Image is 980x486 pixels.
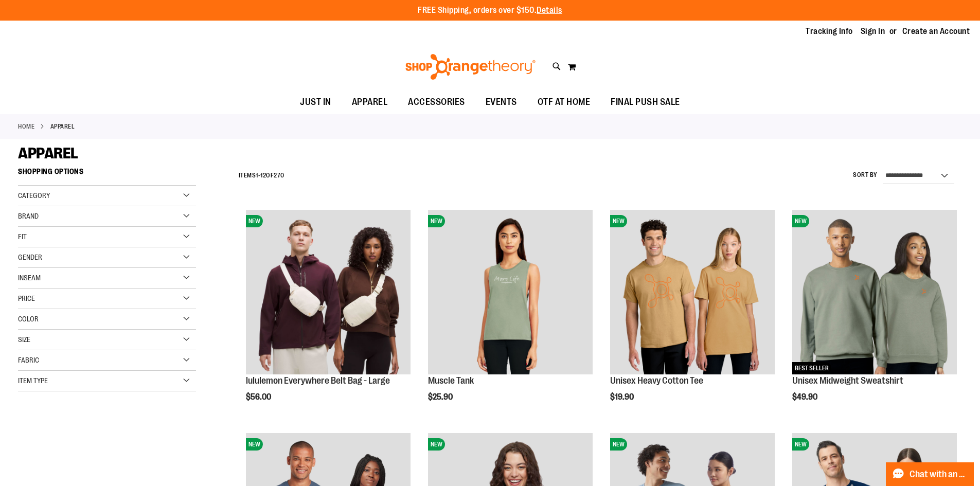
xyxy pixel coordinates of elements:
a: ACCESSORIES [398,91,475,114]
img: Unisex Heavy Cotton Tee [610,210,775,374]
span: Brand [18,212,39,220]
span: Item Type [18,376,48,385]
span: Fabric [18,356,39,364]
span: NEW [428,215,445,227]
h2: Items - of [239,168,284,184]
a: Unisex Midweight Sweatshirt [792,375,903,386]
a: Muscle Tank [428,375,474,386]
a: Details [537,6,562,15]
span: Color [18,315,39,323]
span: NEW [246,438,263,451]
div: product [241,205,416,428]
span: NEW [610,438,627,451]
a: FINAL PUSH SALE [600,91,690,114]
div: product [787,205,962,428]
a: lululemon Everywhere Belt Bag - Large [246,375,390,386]
span: NEW [610,215,627,227]
a: Unisex Heavy Cotton TeeNEW [610,210,775,376]
span: Gender [18,253,42,261]
a: Tracking Info [806,26,853,37]
button: Chat with an Expert [886,462,974,486]
span: ACCESSORIES [408,91,465,114]
div: product [423,205,598,428]
a: Muscle TankNEW [428,210,593,376]
a: OTF AT HOME [527,91,601,114]
img: Unisex Midweight Sweatshirt [792,210,957,374]
span: $56.00 [246,392,273,402]
p: FREE Shipping, orders over $150. [418,5,562,16]
a: Create an Account [902,26,970,37]
span: Chat with an Expert [910,470,968,479]
span: 12 [260,172,266,179]
span: Inseam [18,274,41,282]
span: $49.90 [792,392,819,402]
img: Muscle Tank [428,210,593,374]
strong: Shopping Options [18,163,196,186]
a: EVENTS [475,91,527,114]
span: Price [18,294,35,302]
span: FINAL PUSH SALE [611,91,680,114]
span: $19.90 [610,392,635,402]
a: lululemon Everywhere Belt Bag - LargeNEW [246,210,411,376]
img: Shop Orangetheory [404,54,537,80]
span: 270 [274,172,284,179]
span: JUST IN [300,91,331,114]
div: product [605,205,780,428]
span: NEW [792,215,809,227]
span: APPAREL [352,91,388,114]
span: OTF AT HOME [538,91,591,114]
span: $25.90 [428,392,454,402]
span: EVENTS [486,91,517,114]
img: lululemon Everywhere Belt Bag - Large [246,210,411,374]
a: Sign In [861,26,885,37]
span: NEW [792,438,809,451]
a: JUST IN [290,91,342,114]
a: Home [18,122,34,131]
span: NEW [428,438,445,451]
a: Unisex Midweight SweatshirtNEWBEST SELLER [792,210,957,376]
a: APPAREL [342,91,398,114]
span: Fit [18,232,27,241]
span: Size [18,335,30,344]
span: 1 [256,172,258,179]
span: APPAREL [18,145,78,162]
span: Category [18,191,50,200]
a: Unisex Heavy Cotton Tee [610,375,703,386]
label: Sort By [853,171,878,179]
span: NEW [246,215,263,227]
span: BEST SELLER [792,362,831,374]
strong: APPAREL [50,122,75,131]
